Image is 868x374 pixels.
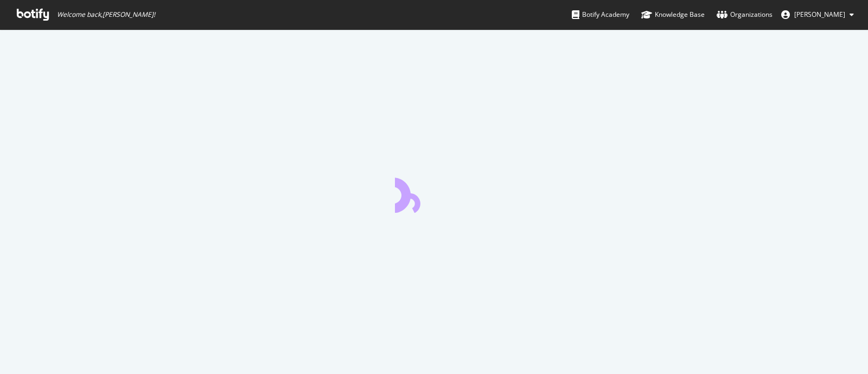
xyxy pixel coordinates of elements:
div: Knowledge Base [641,9,705,20]
div: Botify Academy [572,9,629,20]
span: Welcome back, [PERSON_NAME] ! [57,10,155,19]
div: Organizations [717,9,773,20]
button: [PERSON_NAME] [773,6,863,23]
div: animation [395,174,473,213]
span: Caterina Martini [794,10,845,19]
